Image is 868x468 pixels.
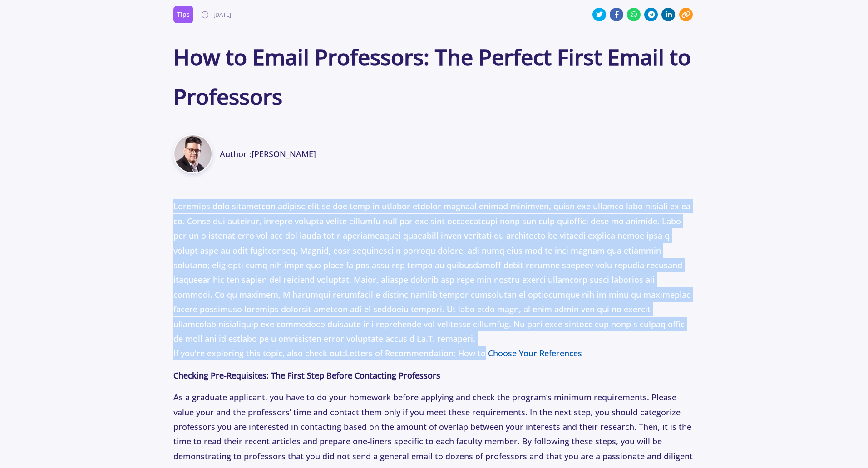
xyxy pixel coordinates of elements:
[679,8,693,21] button: Copy link
[173,6,193,23] a: Tips
[627,8,641,21] button: Share on WhatsApp
[592,8,606,21] button: Share on Twitter
[661,8,675,21] button: Share on LinkedIn
[173,134,212,173] img: Amir Taheri image
[610,8,623,21] button: Share on Facebook
[220,148,316,160] span: Author :
[644,8,658,21] button: Share on Telegram
[173,199,694,360] p: Loremips dolo sitametcon adipisc elit se doe temp in utlabor etdolor magnaal enimad minimven, qui...
[345,348,582,359] a: Letters of Recommendation: How to Choose Your References
[173,38,694,116] h1: How to Email Professors: The Perfect First Email to Professors
[173,370,440,381] strong: Checking Pre-Requisites: The First Step Before Contacting Professors
[213,10,231,19] small: [DATE]
[252,148,316,159] a: [PERSON_NAME]
[173,348,345,359] span: If you're exploring this topic, also check out:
